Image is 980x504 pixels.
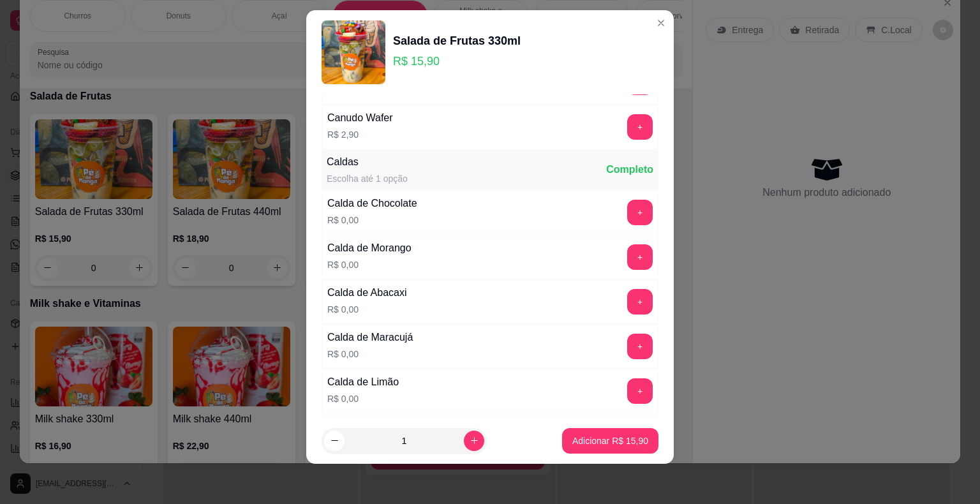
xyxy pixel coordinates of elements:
[327,330,413,345] div: Calda de Maracujá
[327,172,408,185] div: Escolha até 1 opção
[327,196,417,211] div: Calda de Chocolate
[393,32,521,50] div: Salada de Frutas 330ml
[393,52,521,70] p: R$ 15,90
[627,378,653,404] button: add
[322,20,385,84] img: product-image
[327,392,399,405] p: R$ 0,00
[327,285,407,300] div: Calda de Abacaxi
[606,162,653,177] div: Completo
[327,214,417,226] p: R$ 0,00
[327,374,399,390] div: Calda de Limão
[327,110,393,126] div: Canudo Wafer
[327,348,413,360] p: R$ 0,00
[327,241,412,256] div: Calda de Morango
[627,334,653,359] button: add
[572,434,648,447] p: Adicionar R$ 15,90
[627,200,653,225] button: add
[324,431,345,451] button: decrease-product-quantity
[627,114,653,140] button: add
[651,13,671,33] button: Close
[464,431,484,451] button: increase-product-quantity
[327,128,393,141] p: R$ 2,90
[327,258,412,271] p: R$ 0,00
[562,428,658,454] button: Adicionar R$ 15,90
[327,303,407,316] p: R$ 0,00
[327,154,408,170] div: Caldas
[627,289,653,315] button: add
[627,244,653,270] button: add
